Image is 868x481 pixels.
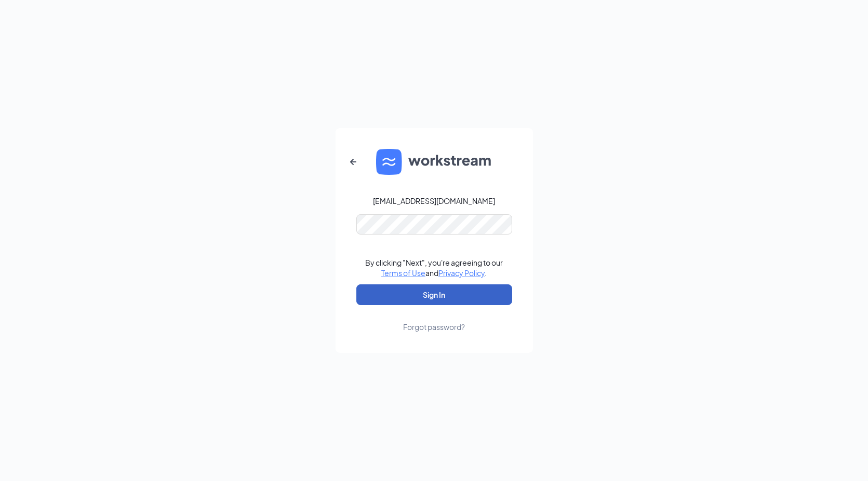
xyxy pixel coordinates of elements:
[381,268,425,278] a: Terms of Use
[438,268,485,278] a: Privacy Policy
[403,305,465,332] a: Forgot password?
[373,196,495,206] div: [EMAIL_ADDRESS][DOMAIN_NAME]
[376,149,492,175] img: WS logo and Workstream text
[356,284,512,305] button: Sign In
[347,156,359,168] svg: ArrowLeftNew
[365,257,503,278] div: By clicking "Next", you're agreeing to our and .
[341,149,366,174] button: ArrowLeftNew
[403,322,465,332] div: Forgot password?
